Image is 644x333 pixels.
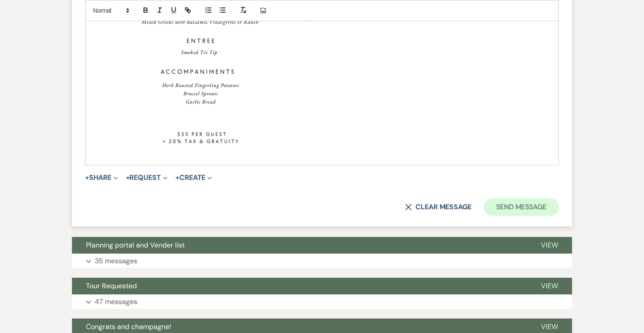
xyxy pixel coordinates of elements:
button: Tour Requested [72,278,527,294]
span: + [126,174,130,181]
button: 35 messages [72,254,572,269]
span: View [541,322,558,331]
button: Planning portal and Vender list [72,237,527,254]
button: Request [126,174,168,181]
p: 47 messages [95,296,137,308]
span: View [541,281,558,290]
span: + [175,174,179,181]
button: Clear message [405,204,472,211]
p: 35 messages [95,255,137,267]
button: View [527,237,572,254]
span: Tour Requested [86,281,137,290]
span: + [85,174,89,181]
span: View [541,240,558,250]
button: 47 messages [72,294,572,309]
span: Planning portal and Vender list [86,240,185,250]
span: Congrats and champagne! [86,322,171,331]
button: View [527,278,572,294]
button: Send Message [484,198,559,216]
button: Share [85,174,118,181]
button: Create [175,174,212,181]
